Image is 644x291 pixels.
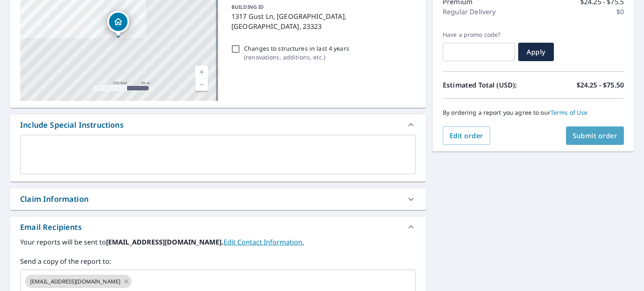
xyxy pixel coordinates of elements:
[443,31,515,39] label: Have a promo code?
[443,109,624,116] p: By ordering a report you agree to our
[244,53,349,62] p: ( renovations, additions, etc. )
[525,47,547,57] span: Apply
[20,221,82,233] div: Email Recipients
[107,11,129,37] div: Dropped pin, building 1, Residential property, 1317 Gust Ln Chesapeake, VA 23323
[566,126,624,145] button: Submit order
[443,7,496,17] p: Regular Delivery
[616,7,624,17] p: $0
[443,80,533,90] p: Estimated Total (USD):
[20,193,88,205] div: Claim Information
[518,43,554,61] button: Apply
[443,126,490,145] button: Edit order
[573,131,618,140] span: Submit order
[223,237,304,247] a: EditContactInfo
[231,3,264,10] p: BUILDING ID
[25,275,132,288] div: [EMAIL_ADDRESS][DOMAIN_NAME]
[25,278,125,286] span: [EMAIL_ADDRESS][DOMAIN_NAME]
[10,115,426,135] div: Include Special Instructions
[20,256,416,266] label: Send a copy of the report to:
[576,80,624,90] p: $24.25 - $75.50
[195,66,208,78] a: Current Level 17, Zoom In
[20,237,416,247] label: Your reports will be sent to
[20,119,124,131] div: Include Special Instructions
[231,11,413,31] p: 1317 Gust Ln, [GEOGRAPHIC_DATA], [GEOGRAPHIC_DATA], 23323
[244,44,349,53] p: Changes to structures in last 4 years
[195,78,208,91] a: Current Level 17, Zoom Out
[10,217,426,237] div: Email Recipients
[10,188,426,210] div: Claim Information
[106,237,223,247] b: [EMAIL_ADDRESS][DOMAIN_NAME].
[551,108,588,116] a: Terms of Use
[449,131,483,140] span: Edit order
